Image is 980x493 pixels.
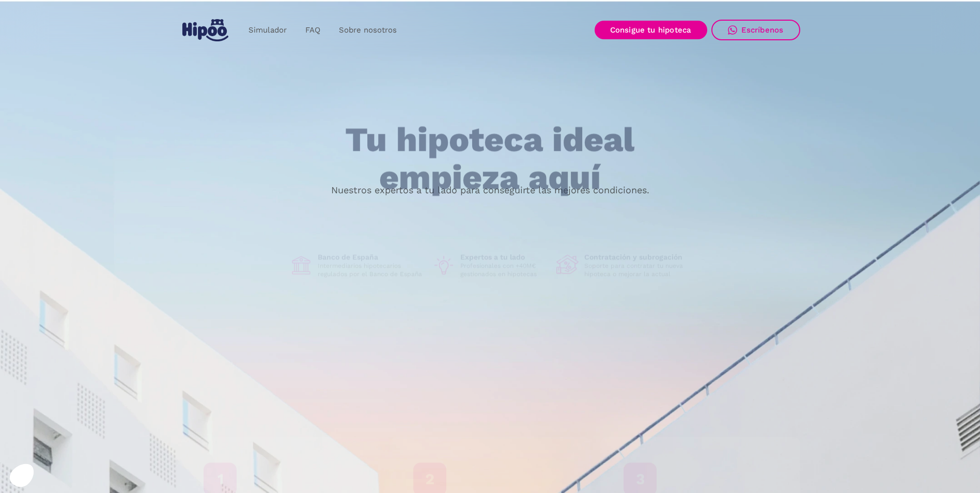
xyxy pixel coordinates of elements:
a: Escríbenos [711,20,800,40]
p: Soporte para contratar tu nueva hipoteca o mejorar la actual [584,262,691,279]
h1: Tu hipoteca ideal empieza aquí [294,121,686,196]
a: home [180,15,231,45]
a: Simulador [239,20,296,40]
a: FAQ [296,20,330,40]
a: Mejorar mi hipoteca [489,256,644,281]
a: Sobre nosotros [330,20,406,40]
p: Intermediarios hipotecarios regulados por el Banco de España [318,262,424,279]
h1: Expertos a tu lado [460,253,548,262]
h1: Contratación y subrogación [584,253,691,262]
a: Buscar nueva hipoteca [335,256,485,281]
div: Escríbenos [741,25,784,35]
h1: Banco de España [318,253,424,262]
a: Consigue tu hipoteca [595,21,707,39]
